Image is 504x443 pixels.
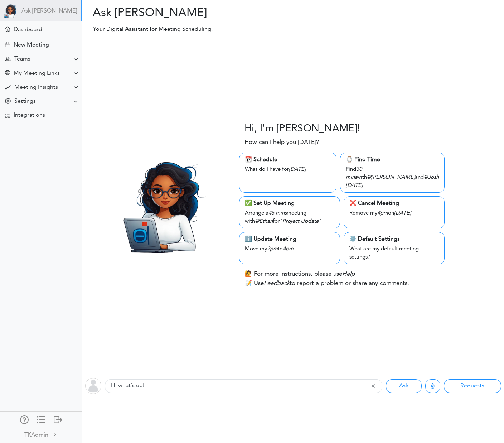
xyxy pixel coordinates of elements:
p: Your Digital Assistant for Meeting Scheduling. [88,25,383,34]
p: 🙋 For more instructions, please use [244,270,355,279]
i: [DATE] [346,183,363,188]
i: 30 mins [346,167,362,180]
div: ℹ️ Update Meeting [245,235,334,244]
i: 4pm [377,211,388,216]
div: Meeting Dashboard [5,27,10,32]
div: Arrange a meeting with for [245,208,334,226]
a: Change side menu [37,415,45,425]
i: Help [342,271,355,277]
img: user-off.png [85,378,101,394]
div: Move my to [245,244,334,254]
img: Powered by TEAMCAL AI [4,4,18,18]
div: TEAMCAL AI Workflow Apps [5,113,10,118]
div: 📆 Schedule [245,155,331,164]
div: TKAdmin [24,431,48,439]
div: Find with and [346,164,439,190]
i: [DATE] [394,211,411,216]
i: @[PERSON_NAME] [367,175,415,180]
i: "Project Update" [280,219,321,224]
a: Ask [PERSON_NAME] [21,8,77,15]
div: Dashboard [14,27,42,33]
div: ✅ Set Up Meeting [245,199,334,208]
i: Feedback [264,280,290,286]
div: Manage Members and Externals [20,415,29,423]
button: Requests [444,379,501,393]
i: [DATE] [289,167,306,172]
i: 4pm [283,246,294,252]
div: What do I have for [245,164,331,174]
i: 45 mins [268,211,287,216]
button: Ask [386,379,422,393]
div: Create Meeting [5,42,10,47]
div: What are my default meeting settings? [349,244,439,261]
img: Zara.png [109,152,216,259]
p: 📝 Use to report a problem or share any comments. [244,279,409,288]
div: Integrations [14,112,45,119]
h3: Hi, I'm [PERSON_NAME]! [244,123,360,135]
div: ⚙️ Default Settings [349,235,439,244]
div: Show only icons [37,415,45,423]
i: 2pm [267,246,278,252]
p: How can I help you [DATE]? [244,138,319,147]
i: @Ethan [255,219,273,224]
div: New Meeting [14,42,49,49]
div: Meeting Insights [14,84,58,91]
h2: Ask [PERSON_NAME] [88,6,288,20]
div: Log out [54,415,62,423]
div: Teams [14,56,30,63]
div: My Meeting Links [14,70,60,77]
div: Share Meeting Link [5,70,10,77]
a: TKAdmin [1,426,82,442]
div: Remove my on [349,208,439,218]
div: ❌ Cancel Meeting [349,199,439,208]
div: ⌚️ Find Time [346,155,439,164]
div: Settings [14,98,36,105]
i: @Josh [424,175,439,180]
